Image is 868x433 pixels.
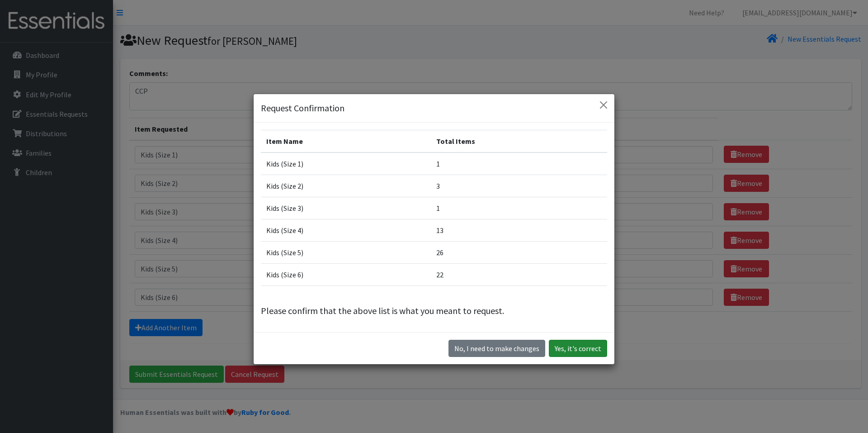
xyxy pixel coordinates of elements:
td: Kids (Size 2) [261,175,431,197]
td: 22 [431,264,607,286]
td: Kids (Size 1) [261,152,431,175]
th: Total Items [431,130,607,153]
p: Please confirm that the above list is what you meant to request. [261,304,607,318]
td: 13 [431,219,607,242]
h5: Request Confirmation [261,101,344,115]
td: Kids (Size 4) [261,219,431,242]
td: Kids (Size 5) [261,242,431,264]
td: Kids (Size 3) [261,197,431,219]
td: Kids (Size 6) [261,264,431,286]
td: 1 [431,152,607,175]
th: Item Name [261,130,431,153]
td: 26 [431,242,607,264]
button: No I need to make changes [448,340,545,357]
td: 1 [431,197,607,219]
td: 3 [431,175,607,197]
button: Close [596,98,611,112]
button: Yes, it's correct [549,340,607,357]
